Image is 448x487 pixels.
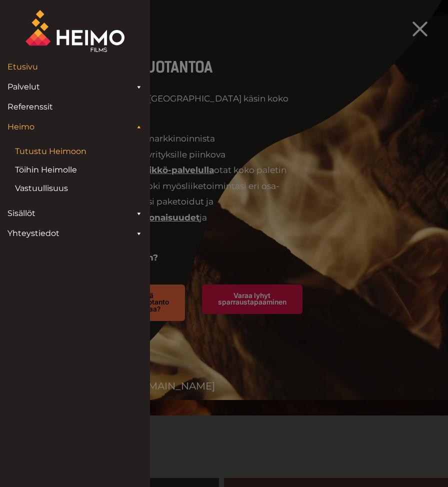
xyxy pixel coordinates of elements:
img: Heimo Filmsin logo [25,10,124,52]
a: Vastuullisuus [15,181,135,195]
a: Palvelut [2,77,147,97]
a: Referenssit [2,97,147,117]
a: Etusivu [2,57,147,77]
a: Heimo [2,117,147,137]
a: Tutustu Heimoon [15,144,135,158]
a: Sisällöt [2,203,147,223]
aside: Header Widget 1 [402,19,438,39]
a: Töihin Heimolle [15,163,135,176]
a: Yhteystiedot [2,223,147,243]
